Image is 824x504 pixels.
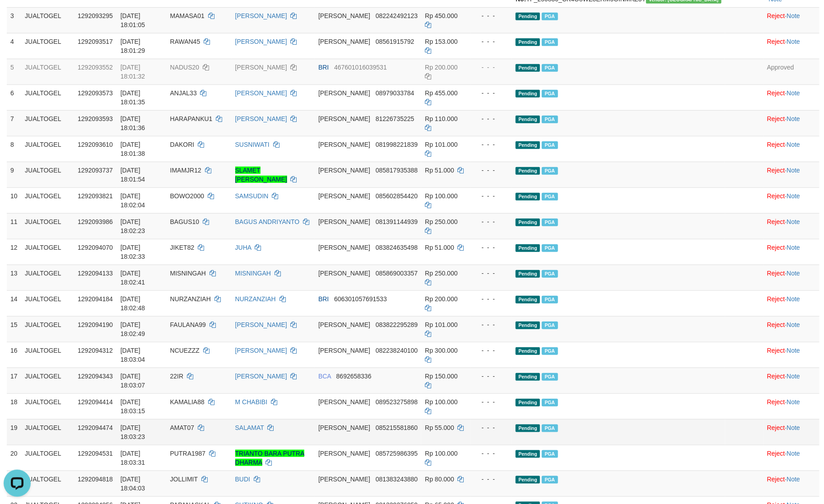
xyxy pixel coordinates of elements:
[787,347,801,354] a: Note
[425,450,457,457] span: Rp 100.000
[425,141,457,148] span: Rp 101.000
[542,476,558,484] span: Marked by biranggota1
[318,141,370,148] span: [PERSON_NAME]
[474,89,509,98] div: - - -
[763,393,819,419] td: ·
[235,398,268,406] a: M CHABIBI
[787,115,801,122] a: Note
[787,450,801,457] a: Note
[767,270,785,277] a: Reject
[170,12,205,19] span: MAMASA01
[516,193,540,201] span: Pending
[170,270,206,277] span: MISNINGAH
[767,476,785,483] a: Reject
[542,193,558,201] span: Marked by biranggota1
[21,7,74,33] td: JUALTOGEL
[376,12,418,19] span: Copy 082242492123 to clipboard
[787,244,801,251] a: Note
[767,12,785,19] a: Reject
[235,141,270,148] a: SUSNIWATI
[474,475,509,484] div: - - -
[78,115,113,122] span: 1292093593
[21,213,74,239] td: JUALTOGEL
[121,347,145,363] span: [DATE] 18:03:04
[425,115,457,122] span: Rp 110.000
[474,11,509,20] div: - - -
[235,450,305,466] a: TRIANTO BARA PUTRA DHARMA
[425,12,457,19] span: Rp 450.000
[763,110,819,136] td: ·
[21,290,74,316] td: JUALTOGEL
[235,476,250,483] a: BUDI
[516,322,540,329] span: Pending
[425,192,457,200] span: Rp 100.000
[318,450,370,457] span: [PERSON_NAME]
[767,450,785,457] a: Reject
[121,218,145,234] span: [DATE] 18:02:23
[170,398,205,406] span: KAMALIA88
[121,295,145,312] span: [DATE] 18:02:48
[21,471,74,496] td: JUALTOGEL
[21,162,74,187] td: JUALTOGEL
[170,347,200,354] span: NCUEZZZ
[767,89,785,97] a: Reject
[425,270,457,277] span: Rp 250.000
[21,187,74,213] td: JUALTOGEL
[767,295,785,303] a: Reject
[542,167,558,175] span: Marked by biranggota1
[425,347,457,354] span: Rp 300.000
[787,398,801,406] a: Note
[235,347,287,354] a: [PERSON_NAME]
[763,213,819,239] td: ·
[376,38,414,45] span: Copy 08561915792 to clipboard
[516,116,540,123] span: Pending
[170,89,197,97] span: ANJAL33
[516,373,540,381] span: Pending
[21,265,74,290] td: JUALTOGEL
[170,295,211,303] span: NURZANZIAH
[21,110,74,136] td: JUALTOGEL
[7,187,21,213] td: 10
[767,192,785,200] a: Reject
[516,425,540,432] span: Pending
[78,321,113,328] span: 1292094190
[7,162,21,187] td: 9
[787,167,801,174] a: Note
[334,64,387,71] span: Copy 467601016039531 to clipboard
[763,187,819,213] td: ·
[516,296,540,303] span: Pending
[121,141,145,157] span: [DATE] 18:01:38
[318,167,370,174] span: [PERSON_NAME]
[767,38,785,45] a: Reject
[121,450,145,466] span: [DATE] 18:03:31
[767,398,785,406] a: Reject
[376,450,418,457] span: Copy 085725986395 to clipboard
[170,115,213,122] span: HARAPANKU1
[7,59,21,84] td: 5
[787,89,801,97] a: Note
[318,270,370,277] span: [PERSON_NAME]
[376,167,418,174] span: Copy 085817935388 to clipboard
[78,167,113,174] span: 1292093737
[425,373,457,380] span: Rp 150.000
[763,290,819,316] td: ·
[235,424,264,431] a: SALAMAT
[516,270,540,278] span: Pending
[318,347,370,354] span: [PERSON_NAME]
[425,321,457,328] span: Rp 101.000
[21,136,74,162] td: JUALTOGEL
[767,321,785,328] a: Reject
[78,141,113,148] span: 1292093610
[318,38,370,45] span: [PERSON_NAME]
[21,239,74,265] td: JUALTOGEL
[542,64,558,72] span: Marked by biranggota2
[767,115,785,122] a: Reject
[318,64,329,71] span: BRI
[425,244,454,251] span: Rp 51.000
[7,419,21,445] td: 19
[474,346,509,355] div: - - -
[235,12,287,19] a: [PERSON_NAME]
[7,368,21,393] td: 17
[516,13,540,20] span: Pending
[170,167,201,174] span: IMAMJR12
